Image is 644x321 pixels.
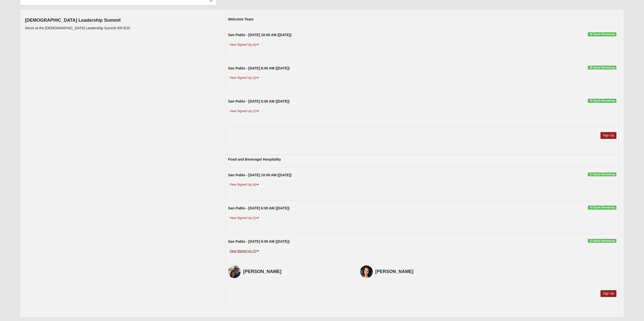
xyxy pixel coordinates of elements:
strong: San Pablo - [DATE] 6:00 AM ([DATE]) [228,239,289,243]
span: 18 Spots Remaining [588,99,616,103]
a: Sign Up [600,132,617,139]
p: Serve at the [DEMOGRAPHIC_DATA] Leadership Summit 9/8-9/10 [25,26,130,31]
a: View Signed Up (2) [228,109,260,114]
a: View Signed Up (1) [228,215,260,221]
a: Sign Up [600,290,617,297]
strong: Food and Beverage/ Hospitality [228,157,281,161]
span: 16 Spots Remaining [588,32,616,36]
strong: San Pablo - [DATE] 10:00 AM ([DATE]) [228,173,292,177]
span: 11 Spots Remaining [588,172,616,177]
img: Emily Brummund [360,265,373,278]
a: View Signed Up (2) [228,249,260,254]
span: 13 Spots Remaining [588,239,616,243]
h4: [PERSON_NAME] [375,269,485,275]
h4: [DEMOGRAPHIC_DATA] Leadership Summit [25,18,130,23]
strong: San Pablo - [DATE] 6:00 AM ([DATE]) [228,66,289,70]
h4: [PERSON_NAME] [243,269,352,275]
strong: Welcome Team [228,17,254,21]
img: Anne-Marie Fort [228,265,241,278]
strong: San Pablo - [DATE] 6:00 AM ([DATE]) [228,206,289,210]
a: View Signed Up (4) [228,42,260,47]
a: View Signed Up (2) [228,75,260,81]
a: View Signed Up (4) [228,182,260,187]
strong: San Pablo - [DATE] 6:00 AM ([DATE]) [228,99,289,103]
span: 14 Spots Remaining [588,206,616,210]
strong: San Pablo - [DATE] 10:00 AM ([DATE]) [228,33,292,37]
span: 18 Spots Remaining [588,66,616,70]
